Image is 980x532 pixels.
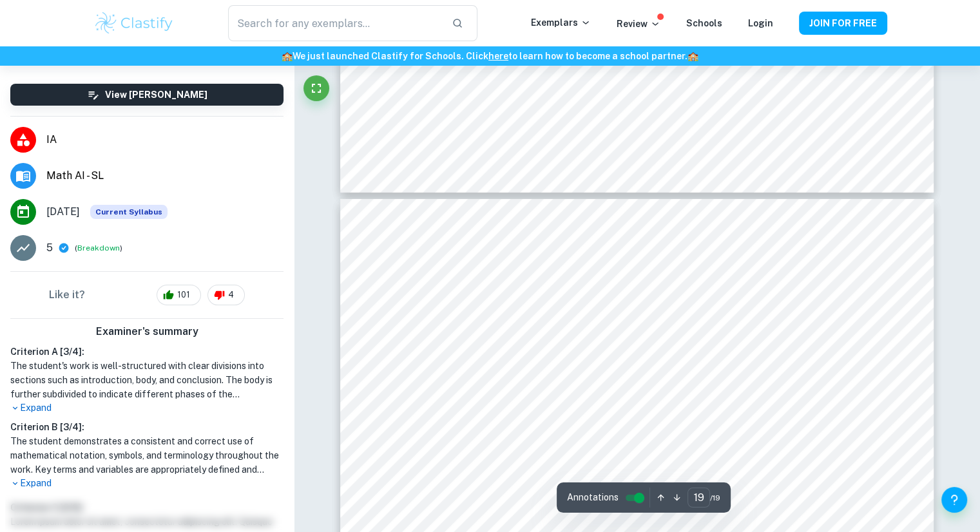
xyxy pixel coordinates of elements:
[10,359,283,401] h1: The student's work is well-structured with clear divisions into sections such as introduction, bo...
[221,289,241,301] span: 4
[617,17,660,31] p: Review
[105,88,207,102] h6: View [PERSON_NAME]
[567,491,619,504] span: Annotations
[10,477,283,490] p: Expand
[687,51,698,61] span: 🏫
[10,420,283,434] h6: Criterion B [ 3 / 4 ]:
[49,287,85,303] h6: Like it?
[748,18,773,28] a: Login
[3,49,977,63] h6: We just launched Clastify for Schools. Click to learn how to become a school partner.
[10,434,283,477] h1: The student demonstrates a consistent and correct use of mathematical notation, symbols, and term...
[46,168,283,184] span: Math AI - SL
[46,240,53,256] p: 5
[90,205,168,219] div: This exemplar is based on the current syllabus. Feel free to refer to it for inspiration/ideas wh...
[170,289,197,301] span: 101
[46,204,80,220] span: [DATE]
[157,285,201,305] div: 101
[710,492,720,504] span: / 19
[941,487,967,513] button: Help and Feedback
[90,205,168,219] span: Current Syllabus
[228,5,441,41] input: Search for any exemplars...
[10,84,283,106] button: View [PERSON_NAME]
[10,401,283,415] p: Expand
[531,15,591,30] p: Exemplars
[282,51,293,61] span: 🏫
[93,10,175,36] img: Clastify logo
[303,75,329,101] button: Fullscreen
[10,345,283,359] h6: Criterion A [ 3 / 4 ]:
[5,324,289,339] h6: Examiner's summary
[799,12,887,35] button: JOIN FOR FREE
[77,242,120,254] button: Breakdown
[488,51,508,61] a: here
[686,18,722,28] a: Schools
[75,242,122,254] span: ( )
[207,285,245,305] div: 4
[46,132,283,147] span: IA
